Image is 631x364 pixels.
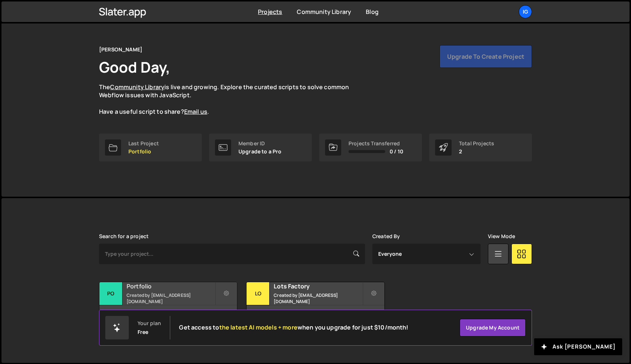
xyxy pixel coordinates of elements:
h2: Lots Factory [274,282,362,290]
a: Projects [258,8,282,16]
div: 10 pages, last updated by [DATE] [99,305,237,327]
div: Lo [247,282,270,305]
input: Type your project... [99,244,365,264]
div: Your plan [138,320,161,326]
h2: Get access to when you upgrade for just $10/month! [179,324,408,331]
a: Ig [519,5,532,18]
a: Upgrade my account [460,319,526,336]
div: 11 pages, last updated by [DATE] [247,305,384,327]
a: Lo Lots Factory Created by [EMAIL_ADDRESS][DOMAIN_NAME] 11 pages, last updated by [DATE] [246,282,384,328]
p: 2 [459,149,494,154]
small: Created by [EMAIL_ADDRESS][DOMAIN_NAME] [274,292,362,305]
div: Free [138,329,149,335]
p: The is live and growing. Explore the curated scripts to solve common Webflow issues with JavaScri... [99,83,363,116]
button: Ask [PERSON_NAME] [534,338,622,355]
h2: Portfolio [127,282,215,290]
small: Created by [EMAIL_ADDRESS][DOMAIN_NAME] [127,292,215,305]
a: Po Portfolio Created by [EMAIL_ADDRESS][DOMAIN_NAME] 10 pages, last updated by [DATE] [99,282,237,328]
div: Po [99,282,123,305]
span: the latest AI models + more [219,323,298,331]
label: Search for a project [99,233,149,239]
a: Community Library [297,8,351,16]
a: Community Library [110,83,164,91]
a: Last Project Portfolio [99,134,202,161]
div: [PERSON_NAME] [99,45,142,54]
div: Total Projects [459,141,494,146]
div: Projects Transferred [349,141,403,146]
h1: Good Day, [99,57,170,77]
span: 0 / 10 [390,149,403,154]
a: Blog [366,8,379,16]
p: Upgrade to a Pro [238,149,282,154]
p: Portfolio [128,149,159,154]
div: Last Project [128,141,159,146]
label: View Mode [488,233,515,239]
a: Email us [184,108,207,116]
label: Created By [372,233,400,239]
div: Member ID [238,141,282,146]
